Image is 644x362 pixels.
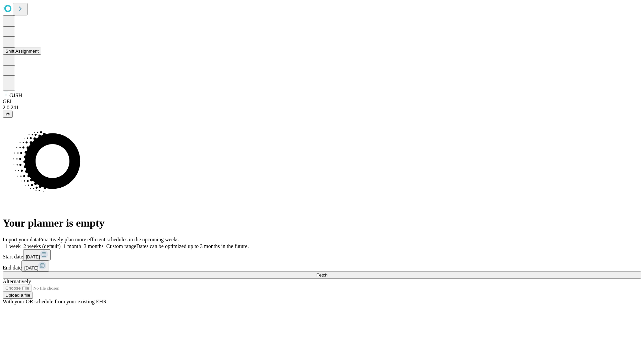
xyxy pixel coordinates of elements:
[5,112,10,117] span: @
[3,299,107,304] span: With your OR schedule from your existing EHR
[63,243,81,249] span: 1 month
[3,260,641,271] div: End date
[21,260,49,271] button: [DATE]
[26,254,40,259] span: [DATE]
[3,237,39,242] span: Import your data
[3,271,641,279] button: Fetch
[23,243,61,249] span: 2 weeks (default)
[316,273,327,278] span: Fetch
[84,243,104,249] span: 3 months
[3,48,41,55] button: Shift Assignment
[5,243,21,249] span: 1 week
[3,111,13,118] button: @
[3,217,641,229] h1: Your planner is empty
[106,243,136,249] span: Custom range
[3,99,641,105] div: GEI
[3,105,641,111] div: 2.0.241
[23,249,51,260] button: [DATE]
[9,93,22,98] span: GJSH
[3,292,33,299] button: Upload a file
[3,279,31,284] span: Alternatively
[136,243,249,249] span: Dates can be optimized up to 3 months in the future.
[24,265,38,270] span: [DATE]
[3,249,641,260] div: Start date
[39,237,180,242] span: Proactively plan more efficient schedules in the upcoming weeks.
